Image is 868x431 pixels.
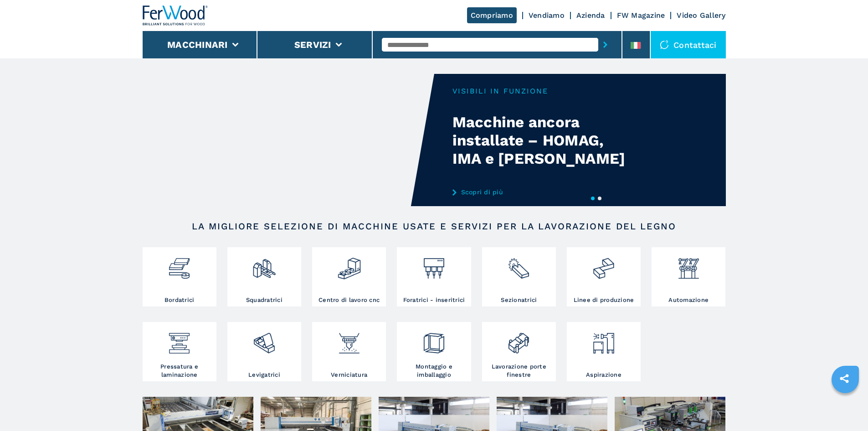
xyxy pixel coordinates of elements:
[598,34,612,55] button: submit-button
[294,39,331,50] button: Servizi
[529,11,565,20] a: Vendiamo
[482,322,556,381] a: Lavorazione porte finestre
[591,324,616,355] img: aspirazione_1.png
[318,296,380,304] h3: Centro di lavoro cnc
[467,7,517,23] a: Compriamo
[248,371,280,379] h3: Levigatrici
[677,11,725,20] a: Video Gallery
[507,324,531,355] img: lavorazione_porte_finestre_2.png
[591,249,616,280] img: linee_di_produzione_2.png
[567,322,641,381] a: Aspirazione
[677,249,701,280] img: automazione.png
[145,363,214,379] h3: Pressatura e laminazione
[397,247,471,306] a: Foratrici - inseritrici
[651,31,726,58] div: Contattaci
[143,5,208,26] img: Ferwood
[668,296,709,304] h3: Automazione
[399,363,468,379] h3: Montaggio e imballaggio
[312,322,386,381] a: Verniciatura
[167,39,228,50] button: Macchinari
[143,247,216,306] a: Bordatrici
[167,249,191,280] img: bordatrici_1.png
[576,11,605,20] a: Azienda
[484,363,554,379] h3: Lavorazione porte finestre
[652,247,725,306] a: Automazione
[574,296,634,304] h3: Linee di produzione
[172,221,697,232] h2: LA MIGLIORE SELEZIONE DI MACCHINE USATE E SERVIZI PER LA LAVORAZIONE DEL LEGNO
[143,74,434,206] video: Your browser does not support the video tag.
[397,322,471,381] a: Montaggio e imballaggio
[507,249,531,280] img: sezionatrici_2.png
[591,197,595,200] button: 1
[833,367,856,390] a: sharethis
[164,296,195,304] h3: Bordatrici
[167,324,191,355] img: pressa-strettoia.png
[227,322,301,381] a: Levigatrici
[598,197,601,200] button: 2
[617,11,665,20] a: FW Magazine
[143,322,216,381] a: Pressatura e laminazione
[501,296,537,304] h3: Sezionatrici
[337,324,361,355] img: verniciatura_1.png
[331,371,367,379] h3: Verniciatura
[567,247,641,306] a: Linee di produzione
[452,188,631,196] a: Scopri di più
[422,324,446,355] img: montaggio_imballaggio_2.png
[252,324,276,355] img: levigatrici_2.png
[403,296,465,304] h3: Foratrici - inseritrici
[227,247,301,306] a: Squadratrici
[246,296,282,304] h3: Squadratrici
[312,247,386,306] a: Centro di lavoro cnc
[482,247,556,306] a: Sezionatrici
[660,40,669,49] img: Contattaci
[252,249,276,280] img: squadratrici_2.png
[422,249,446,280] img: foratrici_inseritrici_2.png
[586,371,621,379] h3: Aspirazione
[337,249,361,280] img: centro_di_lavoro_cnc_2.png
